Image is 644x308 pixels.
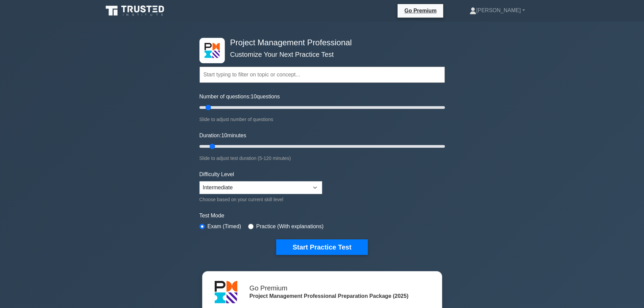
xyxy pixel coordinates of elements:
[199,195,322,204] div: Choose based on your current skill level
[199,170,234,179] label: Difficulty Level
[400,6,440,15] a: Go Premium
[199,93,280,101] label: Number of questions: questions
[199,67,445,83] input: Start typing to filter on topic or concept...
[453,4,541,17] a: [PERSON_NAME]
[276,239,367,255] button: Start Practice Test
[199,154,445,162] div: Slide to adjust test duration (5-120 minutes)
[199,132,246,140] label: Duration: minutes
[208,222,241,231] label: Exam (Timed)
[221,133,227,138] span: 10
[199,115,445,123] div: Slide to adjust number of questions
[251,94,257,99] span: 10
[256,222,324,231] label: Practice (With explanations)
[199,212,445,220] label: Test Mode
[228,38,412,48] h4: Project Management Professional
